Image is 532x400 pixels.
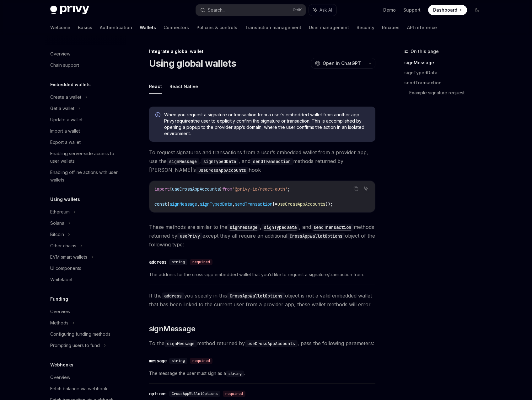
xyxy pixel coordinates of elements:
[45,114,126,125] a: Update a wallet
[50,342,100,349] div: Prompting users to fund
[50,6,89,14] img: dark logo
[155,112,162,118] svg: Info
[245,20,301,35] a: Transaction management
[164,112,369,137] span: When you request a signature or transaction from a user’s embedded wallet from another app, Privy...
[149,58,236,69] h1: Using global wallets
[45,48,126,60] a: Overview
[277,201,325,207] span: useCrossAppAccounts
[311,58,365,69] button: Open in ChatGPT
[149,223,375,249] span: These methods are similar to the , , and methods returned by except they all require an additiona...
[226,371,244,377] code: string
[149,358,167,364] div: message
[154,201,167,207] span: const
[201,158,239,165] code: signTypedData
[404,58,487,68] a: signMessage
[190,259,212,265] div: required
[50,385,108,392] div: Fetch balance via webhook
[382,20,400,35] a: Recipes
[227,224,260,231] code: signMessage
[50,139,81,146] div: Export a wallet
[223,391,245,397] div: required
[261,224,299,231] code: signTypedData
[50,361,73,369] h5: Webhooks
[149,271,375,278] span: The address for the cross-app embedded wallet that you’d like to request a signature/transaction ...
[227,292,285,299] code: CrossAppWalletOptions
[245,340,298,347] code: useCrossAppAccounts
[149,79,162,94] button: React
[149,259,167,265] div: address
[50,208,70,216] div: Ethereum
[309,4,336,16] button: Ask AI
[200,201,232,207] span: signTypedData
[169,79,198,94] button: React Native
[472,5,482,15] button: Toggle dark mode
[411,48,439,55] span: On this page
[162,292,184,299] code: address
[190,358,212,364] div: required
[169,201,197,207] span: signMessage
[208,6,225,14] div: Search...
[50,330,110,338] div: Configuring funding methods
[149,339,375,348] span: To the method returned by , pass the following parameters:
[164,340,197,347] code: signMessage
[50,219,64,227] div: Solana
[50,127,80,135] div: Import a wallet
[293,8,302,13] span: Ctrl K
[320,7,332,13] span: Ask AI
[172,186,220,192] span: useCrossAppAccounts
[220,186,222,192] span: }
[149,324,195,334] span: signMessage
[167,158,199,165] code: signMessage
[352,185,360,193] button: Copy the contents from the code block
[154,186,169,192] span: import
[172,391,218,396] span: CrossAppWalletOptions
[45,329,126,340] a: Configuring funding methods
[50,231,64,238] div: Bitcoin
[50,169,122,184] div: Enabling offline actions with user wallets
[287,186,290,192] span: ;
[50,150,122,165] div: Enabling server-side access to user wallets
[50,319,68,327] div: Methods
[172,358,185,363] span: string
[45,306,126,317] a: Overview
[164,20,189,35] a: Connectors
[323,60,361,66] span: Open in ChatGPT
[196,20,237,35] a: Policies & controls
[177,233,202,239] code: usePrivy
[235,201,272,207] span: sendTransaction
[50,295,68,303] h5: Funding
[50,50,70,58] div: Overview
[50,105,74,112] div: Get a wallet
[311,224,354,230] a: sendTransaction
[50,374,70,381] div: Overview
[222,186,232,192] span: from
[50,20,70,35] a: Welcome
[287,233,345,239] code: CrossAppWalletOptions
[362,185,370,193] button: Ask AI
[403,7,421,13] a: Support
[78,20,92,35] a: Basics
[325,201,333,207] span: ();
[50,276,72,283] div: Whitelabel
[167,201,169,207] span: {
[50,81,91,88] h5: Embedded wallets
[275,201,277,207] span: =
[45,60,126,71] a: Chain support
[311,224,354,231] code: sendTransaction
[175,118,193,124] strong: requires
[149,291,375,309] span: If the you specify in this object is not a valid embedded wallet that has been linked to the curr...
[272,201,275,207] span: }
[50,308,70,315] div: Overview
[169,186,172,192] span: {
[404,78,487,88] a: sendTransaction
[409,88,487,98] a: Example signature request
[50,61,79,69] div: Chain support
[50,242,76,250] div: Other chains
[250,158,293,165] code: sendTransaction
[45,148,126,167] a: Enabling server-side access to user wallets
[232,201,235,207] span: ,
[383,7,396,13] a: Demo
[45,137,126,148] a: Export a wallet
[197,201,200,207] span: ,
[45,274,126,285] a: Whitelabel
